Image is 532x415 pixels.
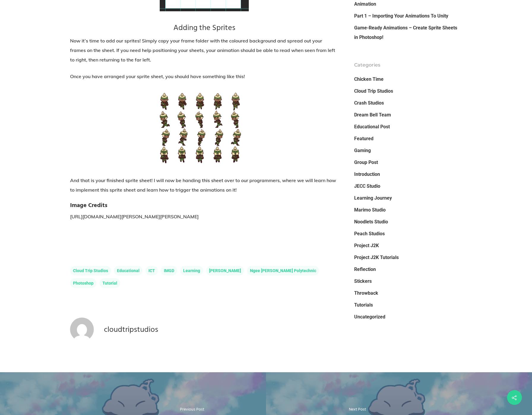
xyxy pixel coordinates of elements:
[70,212,338,228] p: [URL][DOMAIN_NAME][PERSON_NAME][PERSON_NAME]
[70,278,96,288] a: photoshop
[354,146,462,155] a: Gaming
[161,266,177,275] a: IMGD
[354,312,462,322] a: Uncategorized
[354,170,462,179] a: Introduction
[354,11,462,21] a: Part 1 – Importing Your Animations To Unity
[354,122,462,132] a: Educational Post
[354,288,462,298] a: Throwback
[70,23,338,34] h3: Adding the Sprites
[354,277,462,286] a: Stickers
[354,241,462,250] a: Project J2K
[247,266,319,275] a: ngee [PERSON_NAME] polytechnic
[99,278,120,288] a: tutorial
[354,61,462,69] h4: Categories
[70,266,111,275] a: cloud trip studios
[354,110,462,120] a: Dream Bell Team
[354,86,462,96] a: Cloud Trip Studios
[354,98,462,108] a: Crash Studios
[70,36,338,72] p: Now it’s time to add our sprites! Simply copy your frame folder with the coloured background and ...
[354,158,462,167] a: Group Post
[354,182,462,191] a: JECC Studio
[354,229,462,239] a: Peach Studios
[70,72,338,88] p: Once you have arranged your sprite sheet, you should have something like this!
[354,134,462,143] a: Featured
[70,202,338,209] h4: Image Credits
[354,253,462,262] a: Project J2K Tutorials
[354,75,462,84] a: Chicken Time
[70,318,94,341] img: cloudtripstudios
[104,324,158,336] a: cloudtripstudios
[180,266,203,275] a: learning
[354,265,462,274] a: Reflection
[354,205,462,215] a: Marimo Studio
[145,266,158,275] a: ICT
[354,300,462,310] a: Tutorials
[354,23,462,42] a: Game-Ready Animations – Create Sprite Sheets in Photoshop!
[354,217,462,227] a: Noodlets Studio
[70,176,338,202] p: And that is your finished sprite sheet! I will now be handing this sheet over to our programmers,...
[114,266,142,275] a: Educational
[206,266,244,275] a: [PERSON_NAME]
[354,193,462,203] a: Learning Journey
